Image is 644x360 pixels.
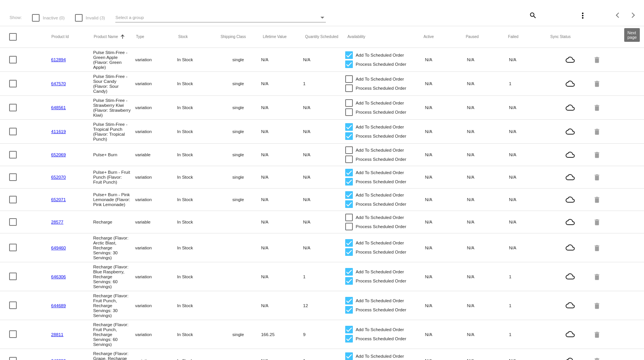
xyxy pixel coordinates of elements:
[93,190,135,209] mat-cell: Pulse+ Burn - Pink Lemonade (Flavor: Pink Lemonade)
[509,272,551,281] mat-cell: 1
[356,247,406,257] span: Process Scheduled Order
[303,272,345,281] mat-cell: 1
[93,150,135,159] mat-cell: Pulse+ Burn
[551,79,589,88] mat-icon: cloud_queue
[467,127,509,136] mat-cell: N/A
[425,150,467,159] mat-cell: N/A
[551,127,589,136] mat-icon: cloud_queue
[424,35,434,39] button: Change sorting for TotalQuantityScheduledActive
[177,330,219,339] mat-cell: In Stock
[425,195,467,204] mat-cell: N/A
[467,330,509,339] mat-cell: N/A
[356,51,404,60] span: Add To Scheduled Order
[425,103,467,112] mat-cell: N/A
[467,301,509,310] mat-cell: N/A
[136,35,144,39] button: Change sorting for ProductType
[356,155,406,164] span: Process Scheduled Order
[94,35,118,39] button: Change sorting for ProductName
[593,78,602,89] mat-icon: delete
[115,15,144,20] span: Select a group
[135,173,177,181] mat-cell: variation
[551,195,589,204] mat-icon: cloud_queue
[43,13,64,22] span: Inactive (0)
[177,243,219,252] mat-cell: In Stock
[467,150,509,159] mat-cell: N/A
[466,35,479,39] button: Change sorting for TotalQuantityScheduledPaused
[425,243,467,252] mat-cell: N/A
[303,150,345,159] mat-cell: N/A
[425,55,467,64] mat-cell: N/A
[135,272,177,281] mat-cell: variation
[425,330,467,339] mat-cell: N/A
[356,305,406,314] span: Process Scheduled Order
[51,57,66,62] a: 612894
[93,233,135,262] mat-cell: Recharge (Flavor: Arctic Blast, Recharge Servings: 30 Servings)
[261,150,303,159] mat-cell: N/A
[219,103,261,112] mat-cell: single
[551,243,589,252] mat-icon: cloud_queue
[467,243,509,252] mat-cell: N/A
[261,301,303,310] mat-cell: N/A
[219,127,261,136] mat-cell: single
[593,216,602,228] mat-icon: delete
[93,168,135,186] mat-cell: Pulse+ Burn - Fruit Punch (Flavor: Fruit Punch)
[356,122,404,132] span: Add To Scheduled Order
[509,103,551,112] mat-cell: N/A
[303,301,345,310] mat-cell: 12
[425,272,467,281] mat-cell: N/A
[509,55,551,64] mat-cell: N/A
[261,55,303,64] mat-cell: N/A
[303,103,345,112] mat-cell: N/A
[509,127,551,136] mat-cell: N/A
[611,8,626,23] button: Previous page
[177,272,219,281] mat-cell: In Stock
[178,35,188,39] button: Change sorting for StockLevel
[425,79,467,88] mat-cell: N/A
[261,330,303,339] mat-cell: 166.25
[356,276,406,285] span: Process Scheduled Order
[467,103,509,112] mat-cell: N/A
[356,190,404,200] span: Add To Scheduled Order
[356,177,406,186] span: Process Scheduled Order
[551,330,589,339] mat-icon: cloud_queue
[593,271,602,282] mat-icon: delete
[593,171,602,183] mat-icon: delete
[135,55,177,64] mat-cell: variation
[356,238,404,247] span: Add To Scheduled Order
[51,197,66,202] a: 652071
[261,127,303,136] mat-cell: N/A
[303,217,345,226] mat-cell: N/A
[551,173,589,182] mat-icon: cloud_queue
[303,173,345,181] mat-cell: N/A
[551,103,589,112] mat-icon: cloud_queue
[467,79,509,88] mat-cell: N/A
[219,330,261,339] mat-cell: single
[303,330,345,339] mat-cell: 9
[93,48,135,71] mat-cell: Pulse Stim-Free - Green Apple (Flavor: Green Apple)
[348,35,424,39] mat-header-cell: Availability
[219,150,261,159] mat-cell: single
[509,79,551,88] mat-cell: 1
[593,242,602,254] mat-icon: delete
[303,79,345,88] mat-cell: 1
[51,152,66,157] a: 652069
[356,84,406,93] span: Process Scheduled Order
[467,173,509,181] mat-cell: N/A
[135,195,177,204] mat-cell: variation
[528,9,537,21] mat-icon: search
[135,150,177,159] mat-cell: variable
[220,35,246,39] button: Change sorting for ShippingClass
[51,105,66,110] a: 648561
[51,81,66,86] a: 647570
[51,219,63,224] a: 28577
[509,150,551,159] mat-cell: N/A
[93,320,135,349] mat-cell: Recharge (Flavor: Fruit Punch, Recharge Servings: 60 Servings)
[177,217,219,226] mat-cell: In Stock
[51,174,66,179] a: 652070
[135,330,177,339] mat-cell: variation
[219,173,261,181] mat-cell: single
[509,173,551,181] mat-cell: N/A
[509,330,551,339] mat-cell: 1
[626,8,641,23] button: Next page
[551,217,589,227] mat-icon: cloud_queue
